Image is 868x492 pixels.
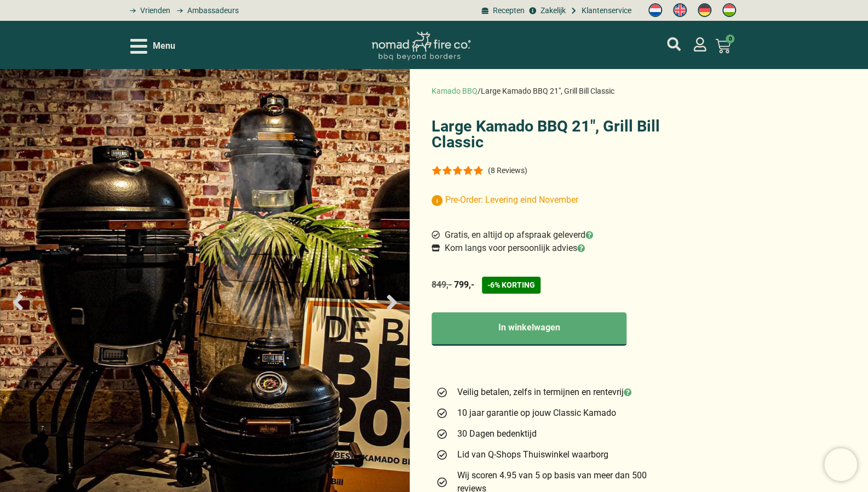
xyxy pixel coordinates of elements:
[173,5,239,16] a: grill bill ambassadors
[538,5,566,16] span: Zakelijk
[527,5,566,16] a: grill bill zakeljk
[488,166,527,175] p: (8 Reviews)
[455,448,608,461] span: Lid van Q-Shops Thuiswinkel waarborg
[432,87,478,95] a: Kamado BBQ
[442,242,585,255] span: Kom langs voor persoonlijk advies
[722,3,736,17] img: Hongaars
[692,1,717,20] a: Switch to Duits
[137,5,170,16] span: Vrienden
[455,427,537,440] span: 30 Dagen bedenktijd
[130,37,175,56] div: Open/Close Menu
[478,87,481,95] span: /
[568,5,631,16] a: grill bill klantenservice
[432,242,585,255] a: Kom langs voor persoonlijk advies
[432,228,593,242] a: Gratis, en altijd op afspraak geleverd
[479,5,524,16] a: BBQ recepten
[482,277,541,294] span: -6% korting
[668,1,692,20] a: Switch to Engels
[432,118,664,150] h1: Large Kamado BBQ 21″, Grill Bill Classic
[481,87,614,95] span: Large Kamado BBQ 21″, Grill Bill Classic
[824,448,857,481] iframe: Brevo live chat
[126,5,170,16] a: grill bill vrienden
[579,5,631,16] span: Klantenservice
[153,39,175,53] span: Menu
[372,32,470,61] img: Nomad Logo
[693,37,707,52] a: mijn account
[5,290,30,315] span: Previous slide
[380,290,404,315] span: Next slide
[442,228,593,242] span: Gratis, en altijd op afspraak geleverd
[455,386,631,399] span: Veilig betalen, zelfs in termijnen en rentevrij
[490,5,525,16] span: Recepten
[436,386,659,399] a: Veilig betalen, zelfs in termijnen en rentevrij
[698,3,711,17] img: Duits
[455,407,616,420] span: 10 jaar garantie op jouw Classic Kamado
[436,427,659,440] a: 30 Dagen bedenktijd
[432,85,614,97] nav: breadcrumbs
[436,448,659,461] a: Lid van Q-Shops Thuiswinkel waarborg
[648,3,662,17] img: Nederlands
[185,5,239,16] span: Ambassadeurs
[673,3,687,17] img: Engels
[726,35,734,43] span: 0
[717,1,741,20] a: Switch to Hongaars
[432,193,664,207] p: Pre-Order: Levering eind November
[702,32,744,60] a: 0
[432,312,626,346] button: In winkelwagen
[667,37,681,51] a: mijn account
